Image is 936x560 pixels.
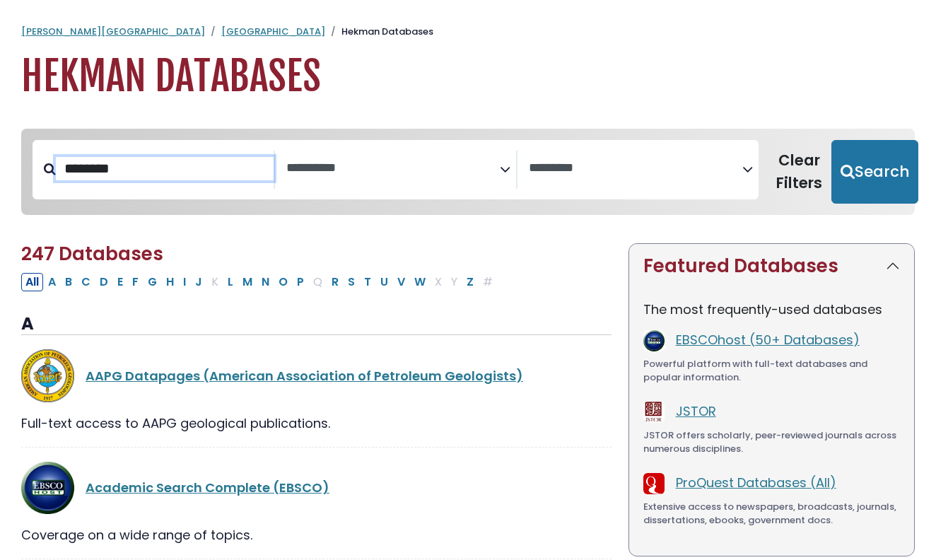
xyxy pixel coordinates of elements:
button: Filter Results Z [462,273,478,291]
div: Alpha-list to filter by first letter of database name [21,272,498,290]
nav: Search filters [21,129,915,215]
button: Filter Results W [410,273,430,291]
button: Filter Results D [95,273,112,291]
a: [GEOGRAPHIC_DATA] [221,25,325,38]
button: Filter Results U [376,273,392,291]
button: Filter Results J [191,273,206,291]
button: Filter Results C [77,273,95,291]
button: Filter Results E [113,273,127,291]
button: Filter Results F [128,273,143,291]
button: Filter Results T [360,273,375,291]
textarea: Search [286,161,500,176]
a: JSTOR [676,402,716,420]
a: [PERSON_NAME][GEOGRAPHIC_DATA] [21,25,205,38]
button: Filter Results H [162,273,178,291]
a: EBSCOhost (50+ Databases) [676,331,860,349]
div: Full-text access to AAPG geological publications. [21,414,612,433]
nav: breadcrumb [21,25,915,39]
div: Coverage on a wide range of topics. [21,525,612,544]
button: Filter Results G [144,273,161,291]
textarea: Search [529,161,742,176]
li: Hekman Databases [325,25,433,39]
a: AAPG Datapages (American Association of Petroleum Geologists) [86,367,523,385]
button: Filter Results M [238,273,257,291]
input: Search database by title or keyword [56,157,274,180]
span: 247 Databases [21,241,163,267]
button: Filter Results P [293,273,308,291]
button: Filter Results R [327,273,343,291]
button: All [21,273,43,291]
button: Submit for Search Results [831,140,918,204]
a: ProQuest Databases (All) [676,474,836,491]
button: Filter Results V [393,273,409,291]
h3: A [21,314,612,335]
div: JSTOR offers scholarly, peer-reviewed journals across numerous disciplines. [643,428,900,456]
a: Academic Search Complete (EBSCO) [86,479,329,496]
button: Featured Databases [629,244,914,288]
div: Powerful platform with full-text databases and popular information. [643,357,900,385]
button: Filter Results A [44,273,60,291]
button: Filter Results O [274,273,292,291]
div: Extensive access to newspapers, broadcasts, journals, dissertations, ebooks, government docs. [643,500,900,527]
p: The most frequently-used databases [643,300,900,319]
button: Filter Results B [61,273,76,291]
button: Filter Results L [223,273,238,291]
button: Clear Filters [767,140,831,204]
button: Filter Results I [179,273,190,291]
h1: Hekman Databases [21,53,915,100]
button: Filter Results S [344,273,359,291]
button: Filter Results N [257,273,274,291]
